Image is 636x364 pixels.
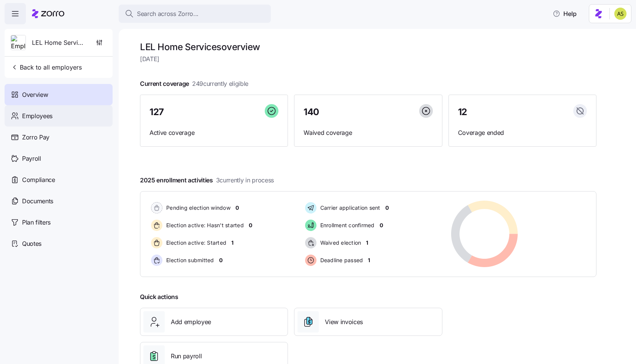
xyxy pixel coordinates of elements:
img: Employer logo [11,35,25,51]
span: Help [553,9,577,18]
span: LEL Home Services [32,38,86,47]
span: Compliance [22,175,55,185]
img: 2a591ca43c48773f1b6ab43d7a2c8ce9 [614,8,626,20]
span: Election active: Hasn't started [164,222,244,229]
span: 0 [249,222,252,229]
span: 1 [368,256,370,264]
span: Zorro Pay [22,133,49,142]
span: 127 [149,108,164,117]
span: Election active: Started [164,239,226,247]
span: [DATE] [140,54,596,64]
span: 0 [235,204,239,212]
span: Waived election [318,239,361,247]
a: Documents [5,190,113,212]
span: 1 [366,239,368,247]
span: 1 [231,239,234,247]
a: Employees [5,105,113,127]
a: Overview [5,84,113,105]
span: Run payroll [171,351,202,361]
span: Quotes [22,239,41,248]
span: Pending election window [164,204,231,212]
span: Carrier application sent [318,204,380,212]
span: 12 [458,108,467,117]
button: Back to all employers [8,60,85,75]
span: Quick actions [140,292,178,302]
span: 3 currently in process [216,176,274,185]
span: Search across Zorro... [137,9,199,19]
a: Quotes [5,233,113,254]
span: Payroll [22,154,41,163]
a: Payroll [5,148,113,169]
a: Compliance [5,169,113,190]
span: View invoices [325,317,363,327]
span: 0 [385,204,389,212]
span: Overview [22,90,48,100]
h1: LEL Home Services overview [140,41,596,53]
button: Help [547,6,583,21]
span: Current coverage [140,79,248,89]
a: Plan filters [5,212,113,233]
span: Active coverage [149,128,278,138]
span: Documents [22,196,53,206]
span: Deadline passed [318,256,363,264]
span: Enrollment confirmed [318,222,375,229]
span: Employees [22,111,52,121]
span: Plan filters [22,218,51,227]
span: 140 [304,108,319,117]
span: 249 currently eligible [192,79,248,89]
span: 0 [219,256,223,264]
span: Election submitted [164,256,214,264]
span: Coverage ended [458,128,587,138]
button: Search across Zorro... [119,5,271,23]
a: Zorro Pay [5,127,113,148]
span: Back to all employers [11,63,82,72]
span: 2025 enrollment activities [140,176,274,185]
span: Waived coverage [304,128,432,138]
span: Add employee [171,317,211,327]
span: 0 [380,222,383,229]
